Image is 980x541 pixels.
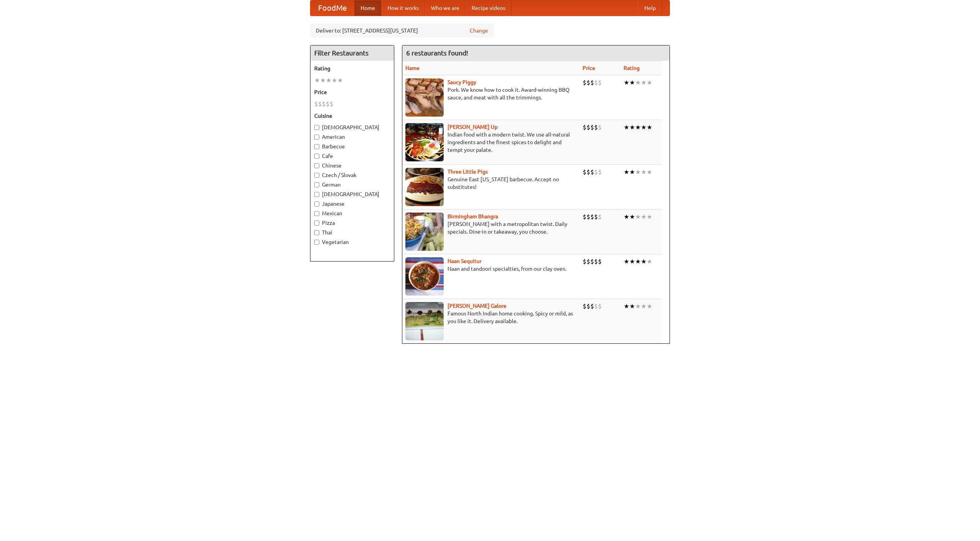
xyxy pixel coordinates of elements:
[624,65,640,71] a: Rating
[583,213,586,221] li: $
[448,213,498,219] a: Birmingham Bhangra
[583,65,595,71] a: Price
[326,100,330,108] li: $
[314,152,390,160] label: Cafe
[310,24,494,37] div: Deliver to: [STREET_ADDRESS][US_STATE]
[647,213,652,221] li: ★
[314,192,319,197] input: [DEMOGRAPHIC_DATA]
[624,168,629,176] li: ★
[583,123,586,132] li: $
[310,0,354,16] a: FoodMe
[405,213,444,251] img: bhangra.jpg
[405,65,420,71] a: Name
[405,123,444,161] img: curryup.jpg
[314,100,318,108] li: $
[314,219,390,227] label: Pizza
[590,78,594,87] li: $
[330,100,333,108] li: $
[590,168,594,176] li: $
[314,76,320,84] li: ★
[448,124,498,130] a: [PERSON_NAME] Up
[624,257,629,266] li: ★
[641,168,647,176] li: ★
[405,86,577,101] p: Pork. We know how to cook it. Award-winning BBQ sauce, and meat with all the trimmings.
[314,221,319,226] input: Pizza
[448,169,488,175] a: Three Little Pigs
[405,168,444,206] img: littlepigs.jpg
[586,168,590,176] li: $
[586,213,590,221] li: $
[594,213,598,221] li: $
[583,302,586,310] li: $
[629,123,635,132] li: ★
[624,213,629,221] li: ★
[594,123,598,132] li: $
[314,163,319,168] input: Chinese
[594,78,598,87] li: $
[314,162,390,169] label: Chinese
[314,201,319,206] input: Japanese
[320,76,326,84] li: ★
[641,123,647,132] li: ★
[314,112,390,120] h5: Cuisine
[594,168,598,176] li: $
[448,258,482,264] a: Naan Sequitur
[586,302,590,310] li: $
[629,78,635,87] li: ★
[381,0,425,16] a: How it works
[647,257,652,266] li: ★
[598,123,602,132] li: $
[405,131,577,154] p: Indian food with a modern twist. We use all-natural ingredients and the finest spices to delight ...
[647,123,652,132] li: ★
[314,88,390,96] h5: Price
[598,168,602,176] li: $
[314,181,390,188] label: German
[314,144,319,149] input: Barbecue
[314,171,390,179] label: Czech / Slovak
[314,200,390,208] label: Japanese
[635,78,641,87] li: ★
[448,303,506,309] a: [PERSON_NAME] Galore
[624,78,629,87] li: ★
[583,78,586,87] li: $
[590,302,594,310] li: $
[314,143,390,150] label: Barbecue
[405,220,577,236] p: [PERSON_NAME] with a metropolitan twist. Daily specials. Dine-in or takeaway, you choose.
[635,257,641,266] li: ★
[586,78,590,87] li: $
[314,133,390,141] label: American
[448,79,476,85] a: Saucy Piggy
[310,45,394,61] h4: Filter Restaurants
[314,65,390,72] h5: Rating
[635,123,641,132] li: ★
[647,78,652,87] li: ★
[641,213,647,221] li: ★
[406,49,468,57] ng-pluralize: 6 restaurants found!
[314,154,319,159] input: Cafe
[405,175,577,191] p: Genuine East [US_STATE] barbecue. Accept no substitutes!
[590,213,594,221] li: $
[318,100,322,108] li: $
[314,190,390,198] label: [DEMOGRAPHIC_DATA]
[638,0,662,16] a: Help
[590,257,594,266] li: $
[635,213,641,221] li: ★
[586,257,590,266] li: $
[314,182,319,187] input: German
[314,230,319,235] input: Thai
[598,302,602,310] li: $
[322,100,326,108] li: $
[354,0,381,16] a: Home
[624,302,629,310] li: ★
[314,135,319,140] input: American
[465,0,511,16] a: Recipe videos
[586,123,590,132] li: $
[314,123,390,131] label: [DEMOGRAPHIC_DATA]
[635,302,641,310] li: ★
[641,302,647,310] li: ★
[405,302,444,340] img: currygalore.jpg
[629,257,635,266] li: ★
